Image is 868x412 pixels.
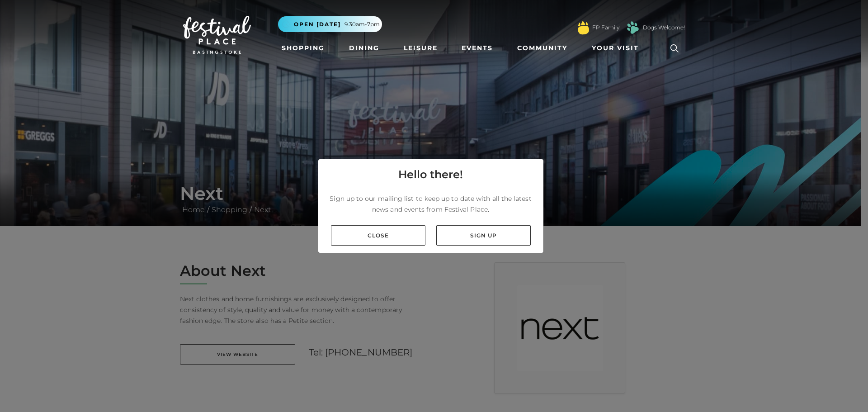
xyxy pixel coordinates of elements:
a: Sign up [436,225,531,246]
a: Shopping [278,40,328,57]
p: Sign up to our mailing list to keep up to date with all the latest news and events from Festival ... [325,193,536,215]
span: Open [DATE] [294,20,341,28]
a: Dining [345,40,383,57]
a: FP Family [592,24,619,32]
a: Close [331,225,425,246]
img: Festival Place Logo [183,16,251,54]
a: Leisure [400,40,441,57]
a: Dogs Welcome! [643,24,685,32]
a: Your Visit [588,40,647,57]
span: 9.30am-7pm [344,20,380,28]
button: Open [DATE] 9.30am-7pm [278,16,382,32]
a: Events [458,40,496,57]
h4: Hello there! [398,166,463,183]
span: Your Visit [592,43,639,53]
a: Community [514,40,571,57]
